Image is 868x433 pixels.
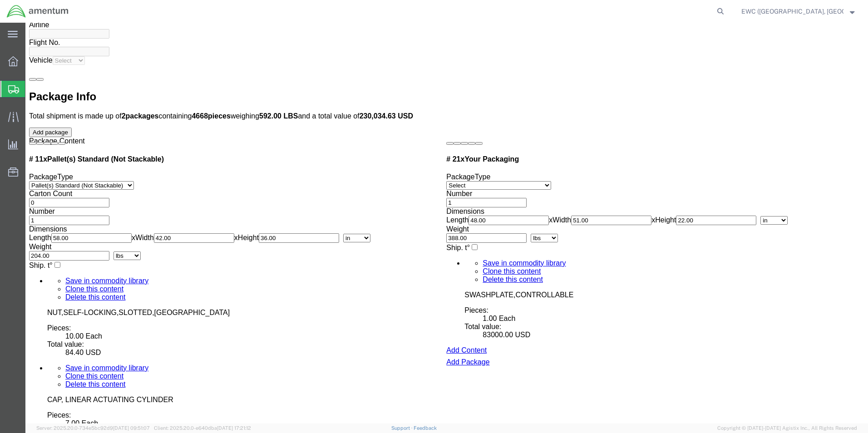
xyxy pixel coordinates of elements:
img: logo [6,5,69,18]
span: EWC (Miami, FL) ARAVI Program [741,6,843,16]
span: [DATE] 17:21:12 [217,425,251,431]
a: Support [391,425,414,431]
span: Copyright © [DATE]-[DATE] Agistix Inc., All Rights Reserved [717,424,857,432]
iframe: FS Legacy Container [25,23,868,423]
span: Client: 2025.20.0-e640dba [154,425,251,431]
span: Server: 2025.20.0-734e5bc92d9 [36,425,150,431]
span: [DATE] 09:51:07 [113,425,150,431]
a: Feedback [414,425,437,431]
button: EWC ([GEOGRAPHIC_DATA], [GEOGRAPHIC_DATA]) ARAVI Program [741,6,855,17]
